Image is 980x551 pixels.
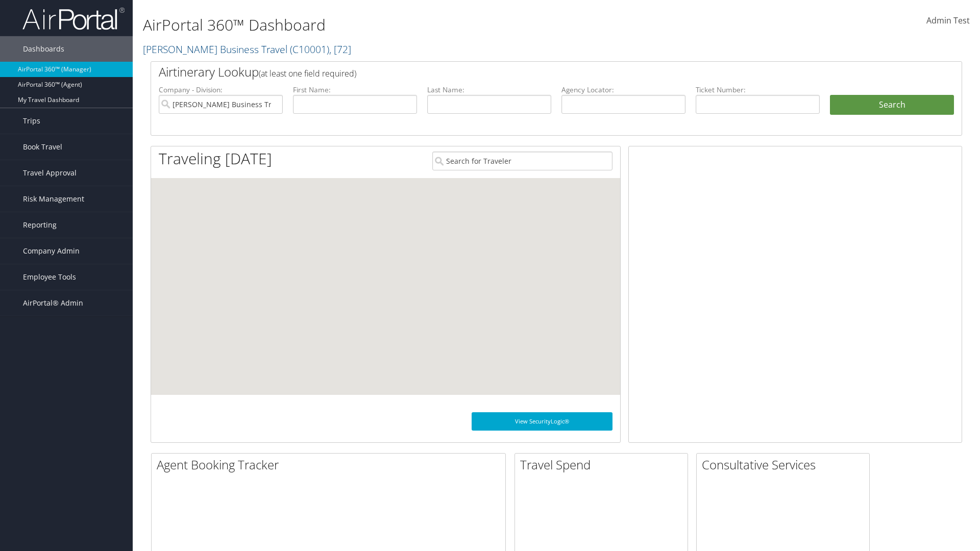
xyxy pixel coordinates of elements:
[23,212,57,238] span: Reporting
[159,148,272,169] h1: Traveling [DATE]
[259,68,356,79] span: (at least one field required)
[472,412,612,431] a: View SecurityLogic®
[157,456,505,473] h2: Agent Booking Tracker
[427,85,551,95] label: Last Name:
[23,160,77,186] span: Travel Approval
[22,7,125,31] img: airportal-logo.png
[830,95,954,115] button: Search
[432,152,612,170] input: Search for Traveler
[23,36,64,62] span: Dashboards
[23,134,62,160] span: Book Travel
[293,85,417,95] label: First Name:
[926,5,970,37] a: Admin Test
[702,456,869,473] h2: Consultative Services
[23,186,84,212] span: Risk Management
[159,63,887,81] h2: Airtinerary Lookup
[520,456,688,473] h2: Travel Spend
[329,42,351,56] span: , [ 72 ]
[290,42,329,56] span: ( C10001 )
[23,264,76,290] span: Employee Tools
[926,15,970,26] span: Admin Test
[23,238,80,264] span: Company Admin
[696,85,820,95] label: Ticket Number:
[159,85,283,95] label: Company - Division:
[561,85,685,95] label: Agency Locator:
[143,42,351,56] a: [PERSON_NAME] Business Travel
[23,290,83,316] span: AirPortal® Admin
[143,14,694,36] h1: AirPortal 360™ Dashboard
[23,108,40,134] span: Trips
